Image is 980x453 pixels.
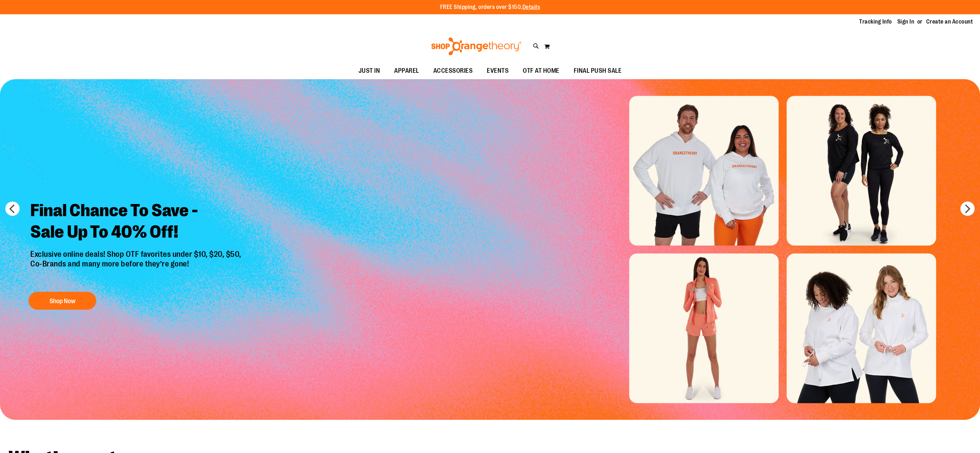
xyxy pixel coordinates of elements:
[960,202,975,216] button: next
[25,194,248,250] h2: Final Chance To Save - Sale Up To 40% Off!
[522,4,540,10] a: Details
[394,63,419,79] span: APPAREL
[430,37,522,55] img: Shop Orangetheory
[487,63,509,79] span: EVENTS
[29,292,96,310] button: Shop Now
[926,18,973,26] a: Create an Account
[25,194,248,313] a: Final Chance To Save -Sale Up To 40% Off! Exclusive online deals! Shop OTF favorites under $10, $...
[440,3,540,11] p: FREE Shipping, orders over $150.
[523,63,559,79] span: OTF AT HOME
[897,18,914,26] a: Sign In
[25,250,248,285] p: Exclusive online deals! Shop OTF favorites under $10, $20, $50, Co-Brands and many more before th...
[574,63,622,79] span: FINAL PUSH SALE
[359,63,380,79] span: JUST IN
[433,63,473,79] span: ACCESSORIES
[5,202,20,216] button: prev
[859,18,892,26] a: Tracking Info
